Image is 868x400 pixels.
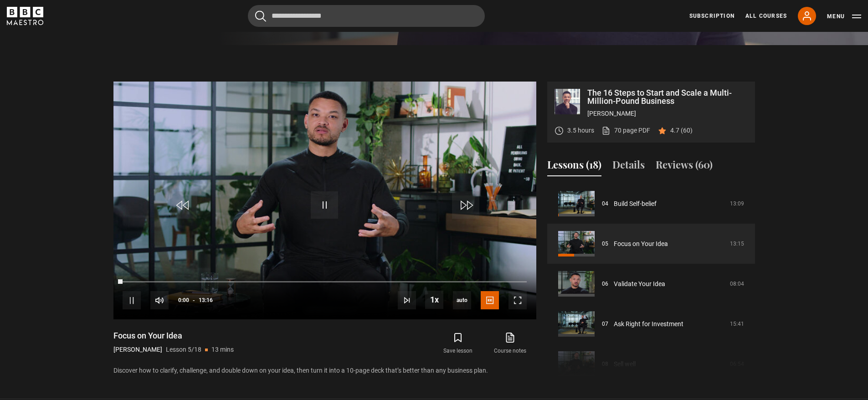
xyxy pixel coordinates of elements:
p: The 16 Steps to Start and Scale a Multi-Million-Pound Business [587,89,748,105]
a: All Courses [745,12,787,20]
button: Save lesson [432,330,484,357]
a: Focus on Your Idea [614,239,668,249]
span: auto [453,291,471,309]
button: Next Lesson [398,291,416,309]
a: 70 page PDF [601,126,650,135]
video-js: Video Player [113,82,536,319]
button: Lessons (18) [547,157,601,176]
a: Course notes [484,330,536,357]
button: Fullscreen [508,291,527,309]
button: Pause [123,291,141,309]
span: - [193,297,195,303]
button: Captions [481,291,499,309]
a: Ask Right for Investment [614,319,683,329]
p: [PERSON_NAME] [587,109,748,118]
span: 13:16 [199,292,213,308]
button: Reviews (60) [656,157,713,176]
p: 3.5 hours [567,126,594,135]
h1: Focus on Your Idea [113,330,234,341]
button: Submit the search query [255,10,266,22]
p: Discover how to clarify, challenge, and double down on your idea, then turn it into a 10-page dec... [113,366,536,375]
p: [PERSON_NAME] [113,345,162,354]
button: Details [612,157,645,176]
button: Playback Rate [425,291,443,309]
button: Toggle navigation [827,12,861,21]
a: Subscription [689,12,734,20]
a: Build Self-belief [614,199,657,209]
button: Mute [150,291,169,309]
svg: BBC Maestro [7,7,43,25]
div: Progress Bar [123,281,526,283]
input: Search [248,5,485,27]
p: Lesson 5/18 [166,345,201,354]
a: Validate Your Idea [614,279,665,289]
p: 13 mins [211,345,234,354]
p: 4.7 (60) [670,126,693,135]
span: 0:00 [178,292,189,308]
